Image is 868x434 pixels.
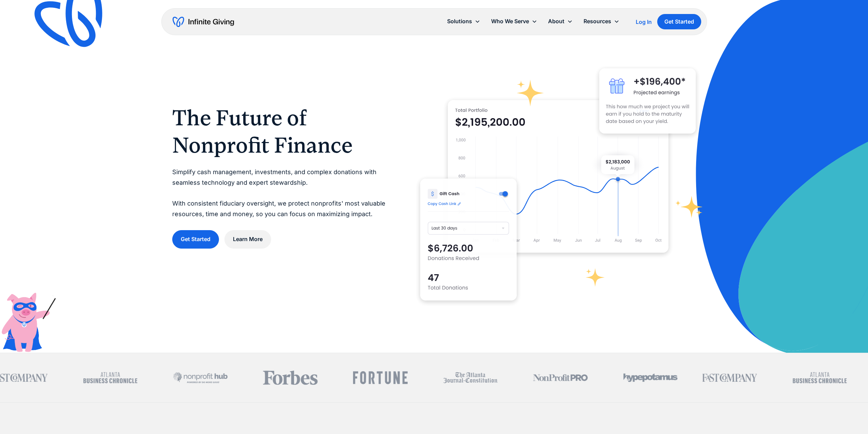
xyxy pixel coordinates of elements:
a: Get Started [172,230,219,248]
img: nonprofit donation platform [448,100,668,253]
a: Learn More [224,230,271,248]
p: Simplify cash management, investments, and complex donations with seamless technology and expert ... [172,167,393,219]
a: home [173,16,234,27]
a: Log In [636,18,652,26]
img: donation software for nonprofits [420,179,517,300]
a: Get Started [657,14,701,29]
div: Who We Serve [491,17,529,26]
h1: The Future of Nonprofit Finance [172,104,393,159]
div: Solutions [447,17,472,26]
img: fundraising star [675,196,703,218]
div: Resources [578,14,625,29]
div: About [548,17,564,26]
div: About [543,14,578,29]
div: Log In [636,19,652,25]
div: Resources [584,17,611,26]
div: Solutions [442,14,486,29]
div: Who We Serve [486,14,543,29]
